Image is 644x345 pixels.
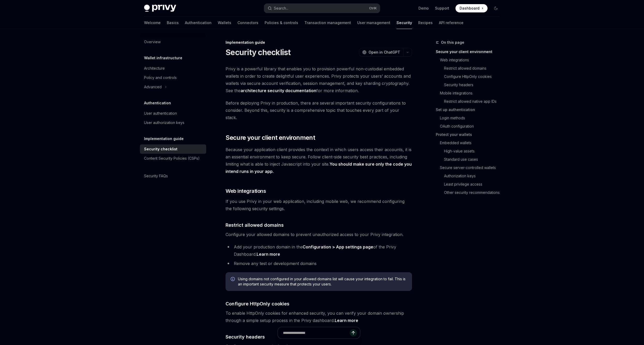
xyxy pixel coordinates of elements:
a: Mobile integrations [436,89,504,97]
a: Set up authentication [436,106,504,114]
div: Content Security Policies (CSPs) [144,155,200,162]
a: Architecture [140,64,206,73]
input: Ask a question... [283,327,350,339]
span: Web integrations [226,187,266,195]
a: Configuration > App settings page [303,244,373,250]
h1: Security checklist [226,48,291,57]
a: Secure your client environment [436,48,504,56]
button: Search...CtrlK [264,4,380,13]
a: Secure server-controlled wallets [436,164,504,172]
div: User authentication [144,110,177,116]
div: Implementation guide [226,40,412,45]
a: Wallets [218,17,231,29]
a: Overview [140,37,206,47]
h5: Wallet infrastructure [144,55,182,61]
div: User authorization keys [144,120,184,126]
a: Policies & controls [265,17,298,29]
span: Open in ChatGPT [369,50,400,55]
a: Transaction management [304,17,351,29]
span: Configure HttpOnly cookies [226,300,289,307]
span: If you use Privy in your web application, including mobile web, we recommend configuring the foll... [226,198,412,212]
a: Policy and controls [140,73,206,82]
li: Add your production domain in the of the Privy Dashboard. [226,243,412,258]
a: OAuth configuration [436,122,504,130]
span: Restrict allowed domains [226,222,284,229]
span: On this page [441,39,464,46]
a: Dashboard [455,4,488,12]
a: Learn more [257,252,280,257]
svg: Info [231,277,236,282]
a: Demo [418,6,429,11]
span: Before deploying Privy in production, there are several important security configurations to cons... [226,99,412,121]
div: Policy and controls [144,75,177,81]
button: Open in ChatGPT [359,48,403,57]
div: Security checklist [144,146,177,152]
div: Search... [274,5,288,11]
a: Web integrations [436,56,504,64]
button: Toggle dark mode [492,4,500,12]
img: dark logo [144,5,176,12]
h5: Authentication [144,100,171,106]
a: Basics [167,17,179,29]
span: Configure your allowed domains to prevent unauthorized access to your Privy integration. [226,231,412,238]
a: Least privilege access [436,180,504,188]
a: User authorization keys [140,118,206,127]
a: Restrict allowed domains [436,64,504,72]
li: Remove any test or development domains [226,260,412,267]
a: Welcome [144,17,161,29]
a: Configure HttpOnly cookies [436,72,504,81]
span: Ctrl K [369,6,377,10]
div: Advanced [144,84,162,90]
span: Because your application client provides the context in which users access their accounts, it is ... [226,146,412,175]
a: User authentication [140,109,206,118]
a: Authentication [185,17,212,29]
a: API reference [439,17,463,29]
span: Dashboard [460,6,480,11]
a: Security headers [436,81,504,89]
a: Embedded wallets [436,139,504,147]
a: architecture security documentation [241,88,316,93]
a: Other security recommendations [436,188,504,197]
div: Security FAQs [144,173,168,179]
a: High-value assets [436,147,504,155]
a: Learn more [335,318,358,323]
div: Overview [144,39,161,45]
a: Support [435,6,449,11]
h5: Implementation guide [144,136,184,142]
a: Authorization keys [436,172,504,180]
a: Security checklist [140,144,206,154]
div: Architecture [144,65,165,71]
a: Security [396,17,412,29]
a: User management [357,17,390,29]
a: Content Security Policies (CSPs) [140,154,206,163]
button: Send message [350,329,357,336]
a: Standard use cases [436,155,504,164]
a: Protect your wallets [436,130,504,139]
span: To enable HttpOnly cookies for enhanced security, you can verify your domain ownership through a ... [226,310,412,324]
a: Recipes [418,17,433,29]
button: Advanced [140,82,206,92]
span: Secure your client environment [226,134,315,142]
a: Security FAQs [140,171,206,181]
a: Restrict allowed native app IDs [436,97,504,106]
a: Login methods [436,114,504,122]
a: Connectors [237,17,258,29]
span: Privy is a powerful library that enables you to provision powerful non-custodial embedded wallets... [226,65,412,94]
span: Using domains not configured in your allowed domains list will cause your integration to fail. Th... [238,276,407,287]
